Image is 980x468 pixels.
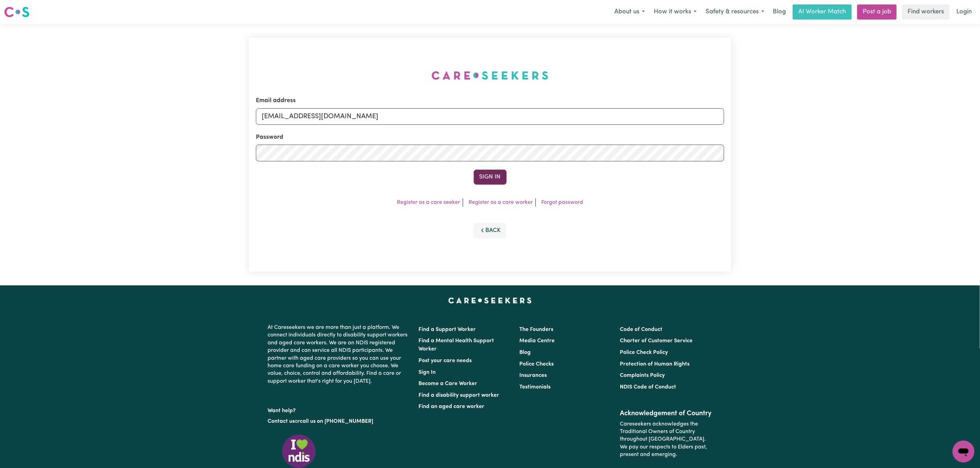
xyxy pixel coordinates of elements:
p: At Careseekers we are more than just a platform. We connect individuals directly to disability su... [268,321,411,388]
a: Testimonials [519,384,551,390]
a: Code of Conduct [620,327,662,332]
input: Email address [256,108,724,125]
a: Charter of Customer Service [620,338,693,344]
a: Police Check Policy [620,350,668,355]
a: Careseekers home page [448,298,532,303]
a: AI Worker Match [793,4,852,20]
a: call us on [PHONE_NUMBER] [300,419,374,424]
p: or [268,415,411,428]
img: Careseekers logo [4,6,29,18]
iframe: Button to launch messaging window, conversation in progress [953,441,975,463]
a: Find a disability support worker [419,393,499,398]
a: Sign In [419,370,436,375]
button: About us [610,5,649,19]
a: Register as a care worker [469,200,533,205]
label: Email address [256,96,296,105]
p: Careseekers acknowledges the Traditional Owners of Country throughout [GEOGRAPHIC_DATA]. We pay o... [620,418,712,461]
button: Back [474,223,507,238]
a: Forgot password [541,200,583,205]
a: Careseekers logo [4,4,29,20]
a: Complaints Policy [620,373,665,378]
button: Safety & resources [701,5,769,19]
a: Post a job [857,4,897,20]
button: How it works [649,5,701,19]
a: Blog [519,350,531,355]
a: Find an aged care worker [419,404,485,409]
a: Login [952,4,976,20]
a: Insurances [519,373,547,378]
a: Police Checks [519,361,554,367]
button: Sign In [474,170,507,185]
a: Become a Care Worker [419,381,477,386]
h2: Acknowledgement of Country [620,409,712,418]
a: Find a Mental Health Support Worker [419,338,494,352]
a: NDIS Code of Conduct [620,384,676,390]
a: Find a Support Worker [419,327,476,332]
p: Want help? [268,404,411,415]
a: Media Centre [519,338,555,344]
a: Protection of Human Rights [620,361,689,367]
a: Blog [769,4,790,20]
a: Register as a care seeker [397,200,460,205]
a: The Founders [519,327,553,332]
a: Find workers [902,4,949,20]
a: Contact us [268,419,295,424]
a: Post your care needs [419,358,472,364]
label: Password [256,133,283,142]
